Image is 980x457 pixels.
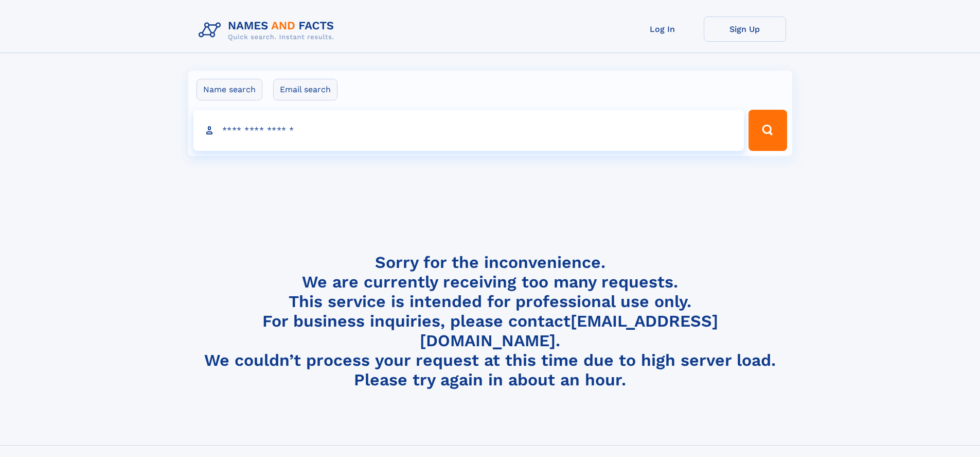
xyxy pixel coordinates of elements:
[621,16,704,42] a: Log In
[194,252,786,390] h4: Sorry for the inconvenience. We are currently receiving too many requests. This service is intend...
[193,110,744,151] input: search input
[749,110,787,151] button: Search Button
[704,16,786,42] a: Sign Up
[194,16,343,44] img: Logo Names and Facts
[197,79,262,100] label: Name search
[273,79,337,100] label: Email search
[420,311,718,350] a: [EMAIL_ADDRESS][DOMAIN_NAME]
